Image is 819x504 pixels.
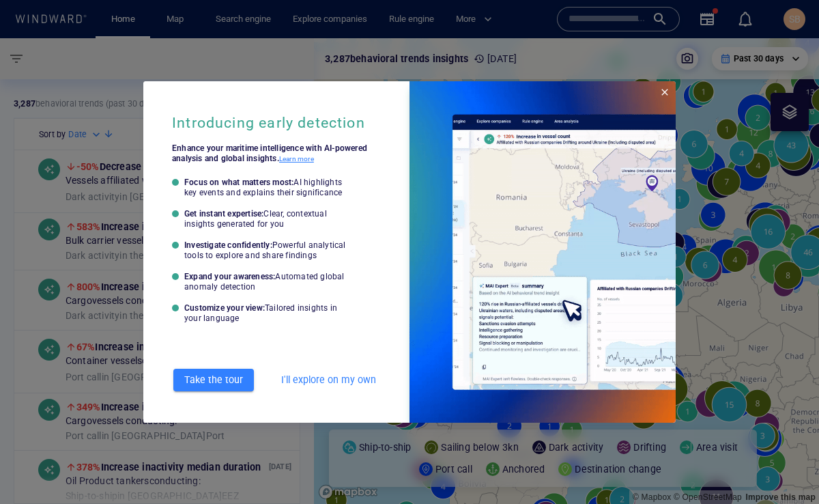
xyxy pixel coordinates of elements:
p: AI highlights key events and explains their significance [184,178,342,197]
p: Get instant expertise: [184,209,351,229]
p: Enhance your maritime intelligence with AI-powered analysis and global insights. [172,143,381,164]
button: I'll explore on my own [276,367,382,393]
p: Clear, contextual insights generated for you [184,209,327,229]
p: Customize your view: [184,303,351,324]
button: Close [654,81,676,103]
h5: Introducing early detection [172,114,365,132]
p: Investigate confidently: [184,240,351,261]
p: Focus on what matters most: [184,178,351,198]
p: Expand your awareness: [184,272,351,292]
a: Learn more [279,155,314,164]
p: Automated global anomaly detection [184,272,345,292]
iframe: Chat [761,443,809,494]
span: I'll explore on my own [281,372,376,389]
span: Take the tour [180,372,247,389]
button: Take the tour [173,369,254,391]
p: Tailored insights in your language [184,303,337,323]
p: Powerful analytical tools to explore and share findings [184,240,346,260]
img: earlyDetectionWelcomeGif.387a206c.gif [409,81,676,423]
